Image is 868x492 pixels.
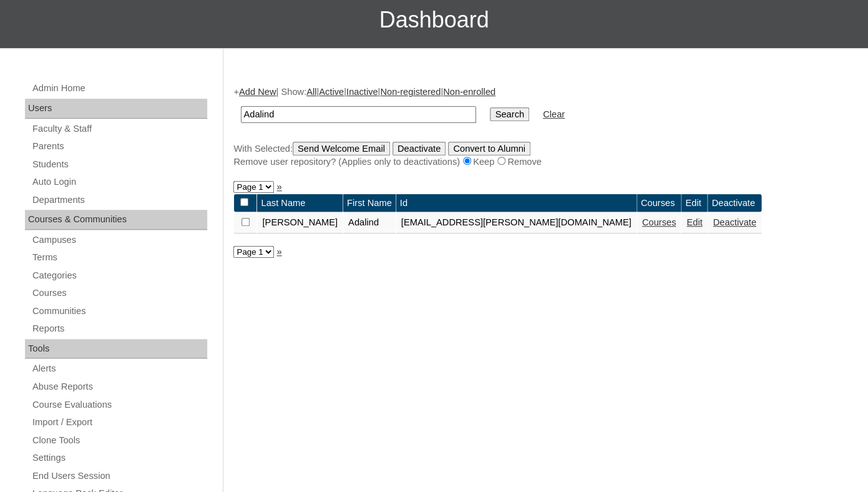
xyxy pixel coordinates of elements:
a: Campuses [31,232,207,248]
a: All [306,87,316,97]
a: Auto Login [31,174,207,190]
input: Send Welcome Email [293,142,390,155]
a: » [276,247,281,257]
input: Search [490,107,529,121]
a: Terms [31,250,207,265]
a: Settings [31,450,207,466]
a: Admin Home [31,81,207,96]
a: Communities [31,303,207,319]
a: Courses [642,217,676,227]
a: Clone Tools [31,433,207,448]
a: Edit [686,217,702,227]
a: Clear [543,109,565,119]
td: [EMAIL_ADDRESS][PERSON_NAME][DOMAIN_NAME] [396,212,636,234]
a: Categories [31,268,207,283]
td: [PERSON_NAME] [257,212,343,234]
td: Id [396,194,636,212]
a: Inactive [346,87,378,97]
td: Edit [681,194,707,212]
td: Deactivate [708,194,761,212]
a: Courses [31,285,207,301]
a: Parents [31,139,207,154]
a: End Users Session [31,468,207,484]
a: Reports [31,321,207,337]
td: Last Name [257,194,343,212]
a: Non-enrolled [443,87,495,97]
input: Deactivate [393,142,446,155]
input: Convert to Alumni [448,142,530,155]
div: Remove user repository? (Applies only to deactivations) Keep Remove [233,155,851,169]
input: Search [241,106,476,123]
td: Adalind [343,212,396,234]
a: Non-registered [380,87,441,97]
a: Import / Export [31,415,207,430]
div: Tools [25,339,207,359]
td: First Name [343,194,396,212]
div: + | Show: | | | | [233,86,851,168]
a: Faculty & Staff [31,121,207,137]
a: Deactivate [713,217,756,227]
a: Alerts [31,361,207,376]
a: Students [31,157,207,172]
div: Users [25,99,207,119]
div: With Selected: [233,142,851,169]
a: Active [319,87,344,97]
a: Add New [239,87,276,97]
a: Course Evaluations [31,397,207,413]
a: » [276,182,281,192]
a: Abuse Reports [31,379,207,395]
div: Courses & Communities [25,210,207,230]
a: Departments [31,192,207,208]
td: Courses [637,194,681,212]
